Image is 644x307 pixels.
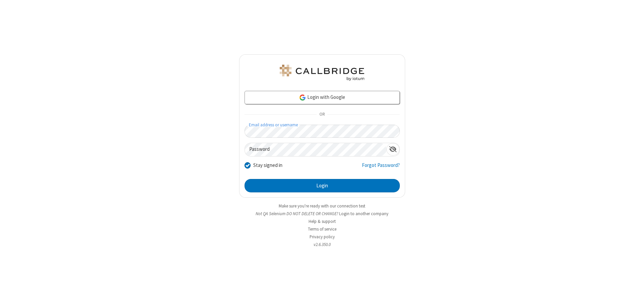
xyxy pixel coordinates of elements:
a: Login with Google [245,91,400,104]
button: Login [245,179,400,192]
img: QA Selenium DO NOT DELETE OR CHANGE [278,65,366,81]
a: Privacy policy [310,234,335,240]
label: Stay signed in [253,162,282,169]
li: Not QA Selenium DO NOT DELETE OR CHANGE? [239,210,405,217]
button: Login to another company [339,210,388,217]
a: Help & support [309,219,336,224]
span: OR [317,110,327,119]
li: v2.6.350.0 [239,241,405,248]
input: Password [245,143,386,156]
a: Forgot Password? [362,162,400,174]
img: google-icon.png [299,94,306,101]
input: Email address or username [245,125,400,138]
a: Make sure you're ready with our connection test [279,203,365,209]
div: Show password [386,143,399,156]
a: Terms of service [308,226,336,232]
